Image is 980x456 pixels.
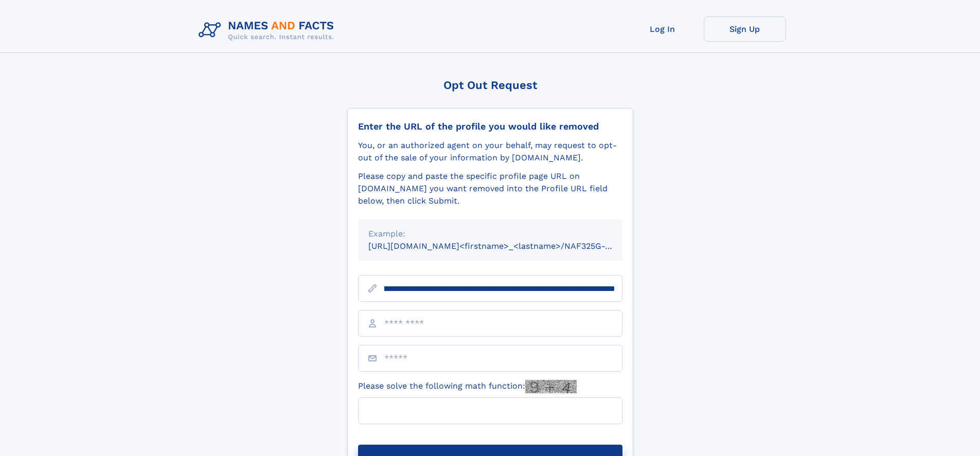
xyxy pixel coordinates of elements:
[368,241,642,251] small: [URL][DOMAIN_NAME]<firstname>_<lastname>/NAF325G-xxxxxxxx
[621,16,704,42] a: Log In
[358,380,577,393] label: Please solve the following math function:
[358,170,622,207] div: Please copy and paste the specific profile page URL on [DOMAIN_NAME] you want removed into the Pr...
[358,121,622,132] div: Enter the URL of the profile you would like removed
[358,139,622,164] div: You, or an authorized agent on your behalf, may request to opt-out of the sale of your informatio...
[704,16,786,42] a: Sign Up
[347,79,633,92] div: Opt Out Request
[194,16,343,44] img: Logo Names and Facts
[368,228,612,240] div: Example:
